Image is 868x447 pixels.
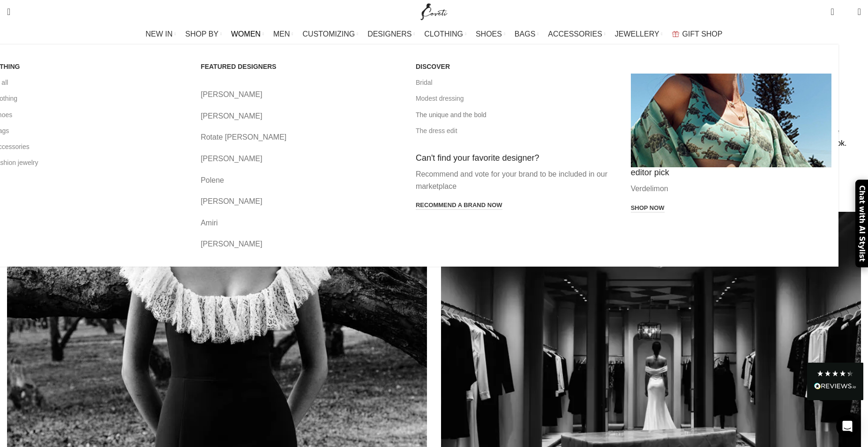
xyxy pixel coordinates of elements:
[273,30,290,38] span: MEN
[826,2,838,21] a: 0
[201,174,402,186] a: Polene
[816,370,854,377] div: 4.28 Stars
[416,107,617,123] a: The unique and the bold
[476,25,505,44] a: SHOES
[273,25,293,44] a: MEN
[476,30,502,38] span: SHOES
[424,25,466,44] a: CLOTHING
[631,167,832,178] h4: editor pick
[843,9,850,16] span: 0
[515,25,539,44] a: BAGS
[807,363,863,400] div: Read All Reviews
[367,30,412,38] span: DESIGNERS
[615,25,663,44] a: JEWELLERY
[416,123,617,139] a: The dress edit
[416,74,617,90] a: Bridal
[201,62,277,71] span: FEATURED DESIGNERS
[201,153,402,165] a: [PERSON_NAME]
[836,415,859,438] div: Open Intercom Messenger
[416,90,617,106] a: Modest dressing
[146,30,173,38] span: NEW IN
[231,30,261,38] span: WOMEN
[201,89,402,101] a: [PERSON_NAME]
[185,25,222,44] a: SHOP BY
[416,62,450,71] span: DISCOVER
[548,25,606,44] a: ACCESSORIES
[814,383,856,389] img: REVIEWS.io
[631,204,665,213] a: Shop now
[367,25,415,44] a: DESIGNERS
[682,30,723,38] span: GIFT SHOP
[672,25,723,44] a: GIFT SHOP
[548,30,602,38] span: ACCESSORIES
[303,30,355,38] span: CUSTOMIZING
[201,238,402,250] a: [PERSON_NAME]
[416,153,617,164] h4: Can't find your favorite designer?
[631,183,832,195] p: Verdelimon
[201,131,402,143] a: Rotate [PERSON_NAME]
[303,25,359,44] a: CUSTOMIZING
[2,2,15,21] a: Search
[231,25,264,44] a: WOMEN
[2,25,866,44] div: Main navigation
[201,110,402,122] a: [PERSON_NAME]
[424,30,463,38] span: CLOTHING
[831,5,838,12] span: 0
[631,74,832,167] a: Banner link
[615,30,659,38] span: JEWELLERY
[185,30,218,38] span: SHOP BY
[672,31,679,37] img: GiftBag
[201,195,402,208] a: [PERSON_NAME]
[416,168,617,192] p: Recommend and vote for your brand to be included in our marketplace
[841,2,851,21] div: My Wishlist
[416,201,502,210] a: Recommend a brand now
[515,30,535,38] span: BAGS
[814,381,856,393] div: Read All Reviews
[201,217,402,229] a: Amiri
[419,7,450,15] a: Site logo
[146,25,176,44] a: NEW IN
